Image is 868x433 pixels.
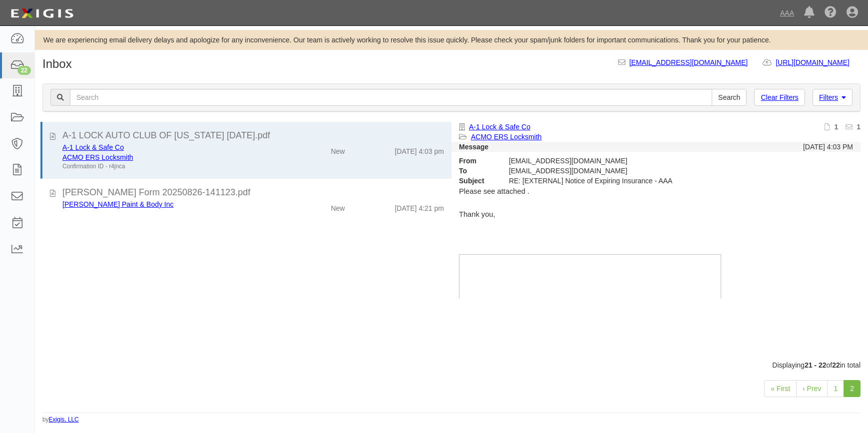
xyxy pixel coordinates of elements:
div: RE: [EXTERNAL] Notice of Expiring Insurance - AAA [501,176,751,186]
input: Search [70,89,712,106]
div: [EMAIL_ADDRESS][DOMAIN_NAME] [501,156,751,166]
strong: From [451,156,501,166]
b: 22 [832,361,840,369]
div: New [331,199,345,213]
strong: Subject [451,176,501,186]
img: Sam Tanoos Agency Owner T: 812-479-1034 F: 812-479-1041 5334 Vogel Rd Evansville, IN 47715 [459,254,721,322]
input: Search [712,89,747,106]
a: A-1 Lock & Safe Co [469,123,530,131]
strong: Message [459,143,488,151]
div: ACMO ERS Locksmith [62,152,279,162]
div: ACORD Form 20250826-141123.pdf [62,186,444,199]
h1: Inbox [42,57,72,70]
i: Help Center - Complianz [825,7,837,19]
b: 21 - 22 [805,361,827,369]
span: Thank you, [459,210,495,218]
a: Exigis, LLC [49,416,79,423]
div: agreement-etcahy@ace.complianz.com [501,166,751,176]
div: [DATE] 4:03 pm [395,142,444,156]
a: ACMO ERS Locksmith [471,133,542,141]
span: Please see attached . [459,187,529,195]
a: ACMO ERS Locksmith [62,153,133,161]
b: 1 [857,123,861,131]
a: Clear Filters [754,89,805,106]
div: [DATE] 4:21 pm [395,199,444,213]
b: 1 [834,123,838,131]
div: Displaying of in total [35,360,868,370]
div: We are experiencing email delivery delays and apologize for any inconvenience. Our team is active... [35,35,868,45]
a: 2 [844,380,861,397]
strong: To [451,166,501,176]
a: A-1 Lock & Safe Co [62,143,124,151]
a: [PERSON_NAME] Paint & Body Inc [62,200,174,208]
div: Confirmation ID - r4jnca [62,162,279,171]
small: by [42,416,79,424]
img: logo-5460c22ac91f19d4615b14bd174203de0afe785f0fc80cf4dbbc73dc1793850b.png [7,4,76,22]
div: Chrisenberry Paint & Body Inc [62,199,279,209]
div: New [331,142,345,156]
a: [EMAIL_ADDRESS][DOMAIN_NAME] [629,58,748,66]
div: [DATE] 4:03 PM [803,142,853,152]
a: 1 [827,380,844,397]
a: ‹ Prev [796,380,828,397]
a: « First [764,380,797,397]
a: [URL][DOMAIN_NAME] [776,58,861,66]
a: AAA [775,3,799,23]
a: Filters [813,89,853,106]
div: A-1 Lock & Safe Co [62,142,279,152]
div: 22 [17,66,31,75]
div: A-1 LOCK AUTO CLUB OF MISSOURI AUG 25 2023.pdf [62,129,444,142]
